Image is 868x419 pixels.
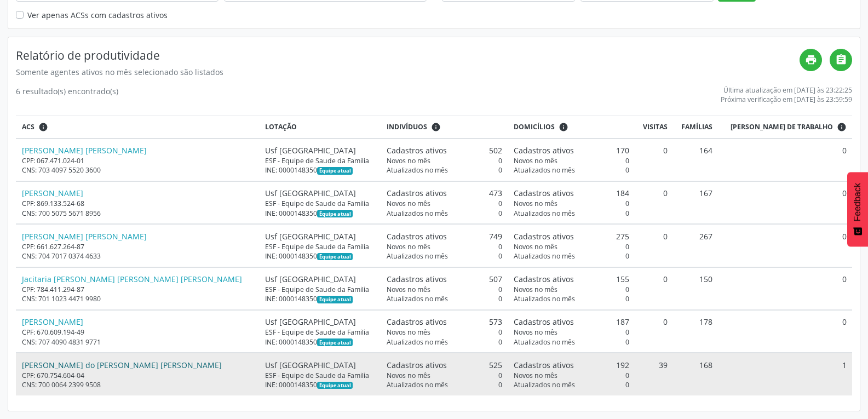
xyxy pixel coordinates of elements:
div: INE: 0000148350 [265,294,375,303]
div: 0 [514,294,629,303]
span: Atualizados no mês [514,209,575,218]
div: ESF - Equipe de Saude da Familia [265,199,375,208]
td: 0 [635,181,673,224]
div: 0 [387,380,502,389]
div: 473 [387,187,502,199]
div: 0 [387,294,502,303]
i: print [805,54,817,66]
i:  [835,54,847,66]
td: 0 [635,224,673,267]
div: 0 [387,371,502,380]
td: 0 [718,224,852,267]
span: Cadastros ativos [514,187,574,199]
td: 168 [673,353,718,395]
div: 0 [387,165,502,175]
td: 164 [673,139,718,181]
div: 573 [387,316,502,328]
th: Visitas [635,116,673,139]
span: Indivíduos [387,122,427,132]
span: Novos no mês [514,156,557,165]
div: CPF: 670.609.194-49 [22,328,254,337]
a: [PERSON_NAME] do [PERSON_NAME] [PERSON_NAME] [22,360,222,370]
div: INE: 0000148350 [265,165,375,175]
span: Atualizados no mês [387,165,448,175]
a: [PERSON_NAME] [22,317,83,327]
span: Cadastros ativos [387,145,447,156]
div: Usf [GEOGRAPHIC_DATA] [265,316,375,328]
td: 0 [635,310,673,353]
span: Atualizados no mês [514,251,575,261]
div: Usf [GEOGRAPHIC_DATA] [265,187,375,199]
div: 0 [514,285,629,294]
span: Cadastros ativos [514,145,574,156]
div: 6 resultado(s) encontrado(s) [16,85,118,104]
span: Novos no mês [387,285,430,294]
span: Novos no mês [514,285,557,294]
a: print [800,49,822,71]
div: 275 [514,231,629,242]
td: 150 [673,267,718,310]
span: Cadastros ativos [387,273,447,285]
span: Esta é a equipe atual deste Agente [317,253,353,261]
td: 0 [635,267,673,310]
span: Atualizados no mês [387,380,448,389]
i: <div class="text-left"> <div> <strong>Cadastros ativos:</strong> Cadastros que estão vinculados a... [431,122,441,132]
div: CNS: 703 4097 5520 3600 [22,165,254,175]
div: CPF: 067.471.024-01 [22,156,254,165]
a: Jacitaria [PERSON_NAME] [PERSON_NAME] [PERSON_NAME] [22,274,242,284]
td: 39 [635,353,673,395]
div: 192 [514,359,629,371]
span: Novos no mês [514,199,557,208]
div: 0 [387,251,502,261]
div: 0 [387,209,502,218]
div: INE: 0000148350 [265,209,375,218]
div: 0 [514,337,629,347]
div: 502 [387,145,502,156]
a:  [830,49,852,71]
span: Atualizados no mês [387,294,448,303]
div: 507 [387,273,502,285]
div: CPF: 661.627.264-87 [22,242,254,251]
div: CPF: 670.754.604-04 [22,371,254,380]
div: Última atualização em [DATE] às 23:22:25 [721,85,852,95]
span: Novos no mês [514,328,557,337]
div: CNS: 704 7017 0374 4633 [22,251,254,261]
span: Novos no mês [387,199,430,208]
div: 525 [387,359,502,371]
th: Lotação [260,116,381,139]
a: [PERSON_NAME] [PERSON_NAME] [22,145,147,156]
span: [PERSON_NAME] de trabalho [731,122,833,132]
div: 0 [514,242,629,251]
i: <div class="text-left"> <div> <strong>Cadastros ativos:</strong> Cadastros que estão vinculados a... [559,122,568,132]
span: Novos no mês [387,328,430,337]
span: Atualizados no mês [387,251,448,261]
td: 167 [673,181,718,224]
th: Famílias [673,116,718,139]
div: Usf [GEOGRAPHIC_DATA] [265,145,375,156]
div: 0 [387,156,502,165]
span: Domicílios [514,122,555,132]
span: Novos no mês [514,242,557,251]
div: CNS: 701 1023 4471 9980 [22,294,254,303]
div: 0 [514,328,629,337]
div: 0 [387,242,502,251]
td: 267 [673,224,718,267]
span: Cadastros ativos [387,187,447,199]
div: CNS: 700 5075 5671 8956 [22,209,254,218]
div: 184 [514,187,629,199]
span: Atualizados no mês [387,209,448,218]
div: INE: 0000148350 [265,251,375,261]
div: 187 [514,316,629,328]
span: Esta é a equipe atual deste Agente [317,382,353,389]
td: 178 [673,310,718,353]
td: 0 [718,139,852,181]
span: Novos no mês [387,156,430,165]
span: Esta é a equipe atual deste Agente [317,338,353,346]
td: 1 [718,353,852,395]
span: Novos no mês [514,371,557,380]
i: ACSs que estiveram vinculados a uma UBS neste período, mesmo sem produtividade. [38,122,48,132]
span: Esta é a equipe atual deste Agente [317,210,353,217]
div: CNS: 700 0064 2399 9508 [22,380,254,389]
span: Atualizados no mês [514,294,575,303]
div: ESF - Equipe de Saude da Familia [265,156,375,165]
